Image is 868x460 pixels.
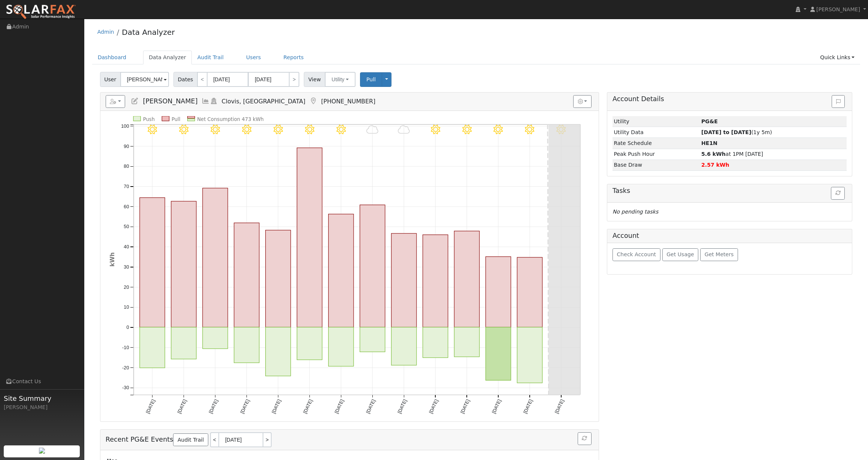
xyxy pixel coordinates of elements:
i: 10/04 - Clear [525,125,534,134]
i: 9/25 - Clear [242,125,251,134]
rect: onclick="" [360,205,385,327]
td: Utility [613,116,700,127]
a: Audit Trail [192,51,229,64]
text: [DATE] [333,399,345,415]
rect: onclick="" [517,327,542,383]
text: 30 [124,264,129,270]
i: No pending tasks [613,209,658,215]
i: 9/24 - Clear [211,125,220,134]
rect: onclick="" [203,188,228,327]
text: [DATE] [302,399,314,415]
td: Rate Schedule [613,138,700,149]
span: Get Usage [666,251,694,257]
text: -10 [122,345,129,350]
text: 50 [124,224,129,230]
rect: onclick="" [265,230,290,327]
button: Pull [360,72,382,87]
a: > [289,72,299,87]
rect: onclick="" [454,327,479,357]
text: 40 [124,244,129,249]
text: [DATE] [145,399,156,415]
span: Dates [173,72,197,87]
button: Issue History [832,95,845,108]
text: -20 [122,365,129,370]
i: 9/27 - Clear [305,125,314,134]
span: User [100,72,121,87]
i: 9/30 - Cloudy [398,125,410,134]
text: [DATE] [239,399,251,415]
button: Check Account [613,248,660,261]
rect: onclick="" [391,327,416,365]
rect: onclick="" [486,257,511,327]
a: < [197,72,208,87]
span: Clovis, [GEOGRAPHIC_DATA] [222,98,306,105]
strong: J [701,140,717,146]
i: 10/03 - MostlyClear [493,125,503,134]
a: Edit User (36238) [131,97,139,105]
span: [PHONE_NUMBER] [321,98,375,105]
rect: onclick="" [140,327,165,368]
span: Check Account [617,251,656,257]
rect: onclick="" [328,214,353,327]
span: [PERSON_NAME] [816,6,860,12]
text: kWh [109,252,116,267]
text: 0 [126,324,129,330]
rect: onclick="" [203,327,228,349]
button: Refresh [831,187,845,200]
h5: Tasks [613,187,847,195]
span: (1y 5m) [701,129,772,135]
rect: onclick="" [454,231,479,327]
strong: ID: 17228047, authorized: 08/27/25 [701,118,718,124]
text: [DATE] [522,399,534,415]
td: at 1PM [DATE] [700,149,847,160]
rect: onclick="" [171,201,196,327]
h5: Account Details [613,95,847,103]
text: [DATE] [365,399,376,415]
rect: onclick="" [486,327,511,381]
text: 90 [124,143,129,149]
h5: Account [613,232,639,239]
text: 100 [121,123,129,129]
text: [DATE] [208,399,219,415]
text: 60 [124,204,129,209]
strong: [DATE] to [DATE] [701,129,751,135]
a: Reports [278,51,309,64]
button: Get Meters [700,248,738,261]
a: Audit Trail [173,433,208,446]
a: Login As (last 08/27/2025 12:00:07 PM) [210,97,218,105]
a: Data Analyzer [143,51,192,64]
text: 80 [124,163,129,169]
rect: onclick="" [171,327,196,359]
rect: onclick="" [423,327,448,358]
a: < [210,432,218,447]
strong: 2.57 kWh [701,162,729,168]
rect: onclick="" [328,327,353,366]
rect: onclick="" [234,223,259,327]
rect: onclick="" [297,148,322,327]
text: [DATE] [176,399,188,415]
span: Pull [366,76,376,82]
text: 70 [124,184,129,189]
a: Multi-Series Graph [202,97,210,105]
span: View [304,72,325,87]
rect: onclick="" [360,327,385,352]
text: Net Consumption 473 kWh [197,116,264,122]
a: > [263,432,272,447]
text: 10 [124,305,129,310]
text: [DATE] [428,399,439,415]
a: Quick Links [814,51,860,64]
rect: onclick="" [391,233,416,327]
text: Pull [172,116,180,122]
td: Peak Push Hour [613,149,700,160]
i: 9/26 - Clear [273,125,282,134]
img: SolarFax [6,4,76,20]
text: 20 [124,284,129,290]
a: Data Analyzer [122,28,175,37]
div: [PERSON_NAME] [4,403,80,411]
i: 9/28 - Clear [336,125,345,134]
button: Get Usage [662,248,699,261]
button: Refresh [578,432,592,445]
i: 9/23 - Clear [179,125,188,134]
rect: onclick="" [297,327,322,360]
td: Base Draw [613,160,700,170]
